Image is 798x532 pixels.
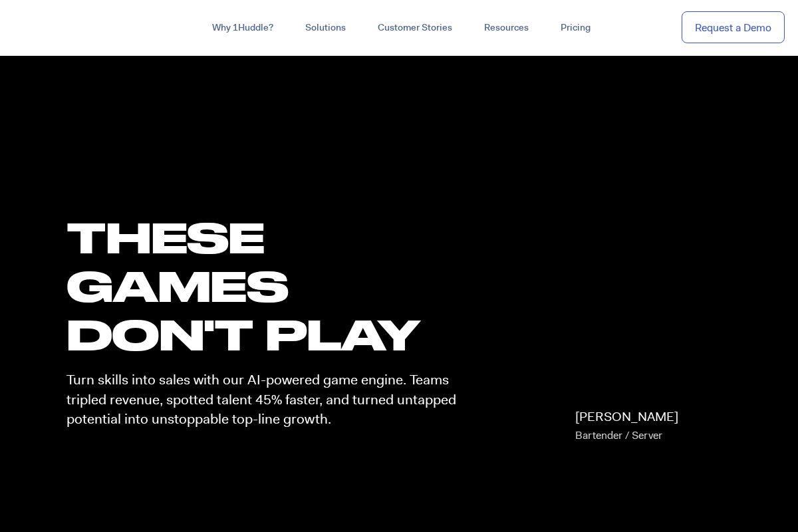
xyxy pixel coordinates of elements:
a: Resources [468,16,545,40]
span: Bartender / Server [575,428,662,442]
img: ... [13,15,108,40]
a: Customer Stories [362,16,468,40]
p: [PERSON_NAME] [575,408,678,445]
a: Why 1Huddle? [196,16,289,40]
a: Request a Demo [682,11,785,44]
a: Pricing [545,16,606,40]
p: Turn skills into sales with our AI-powered game engine. Teams tripled revenue, spotted talent 45%... [66,370,468,429]
a: Solutions [289,16,362,40]
h1: these GAMES DON'T PLAY [66,213,468,359]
